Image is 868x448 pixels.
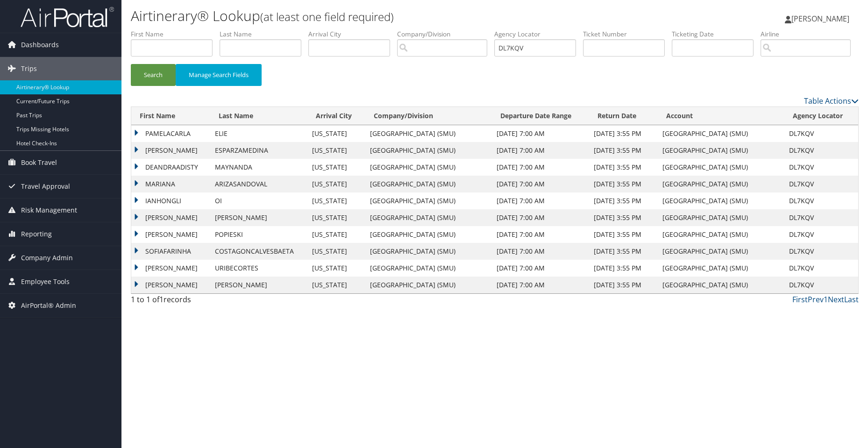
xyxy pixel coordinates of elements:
td: [DATE] 7:00 AM [492,142,589,159]
td: [GEOGRAPHIC_DATA] (SMU) [365,176,492,192]
button: Search [131,64,176,86]
td: POPIESKI [210,226,307,243]
td: [GEOGRAPHIC_DATA] (SMU) [365,142,492,159]
td: [GEOGRAPHIC_DATA] (SMU) [658,209,784,226]
label: Airline [761,29,858,39]
td: DL7KQV [784,226,858,243]
td: [GEOGRAPHIC_DATA] (SMU) [365,209,492,226]
td: [PERSON_NAME] [210,277,307,293]
a: 1 [824,294,828,305]
td: MAYNANDA [210,159,307,176]
td: [DATE] 3:55 PM [589,159,658,176]
span: Book Travel [21,151,57,174]
td: DL7KQV [784,142,858,159]
td: [DATE] 7:00 AM [492,192,589,209]
label: Company/Division [397,29,494,39]
td: DL7KQV [784,159,858,176]
td: SOFIAFARINHA [131,243,210,260]
a: Next [828,294,844,305]
td: COSTAGONCALVESBAETA [210,243,307,260]
span: Risk Management [21,199,77,222]
td: [GEOGRAPHIC_DATA] (SMU) [365,226,492,243]
td: [PERSON_NAME] [210,209,307,226]
td: [GEOGRAPHIC_DATA] (SMU) [658,159,784,176]
td: [US_STATE] [307,125,366,142]
img: airportal-logo.png [21,6,114,28]
th: Agency Locator: activate to sort column ascending [784,107,858,125]
td: ARIZASANDOVAL [210,176,307,192]
span: Trips [21,57,37,80]
td: [GEOGRAPHIC_DATA] (SMU) [658,243,784,260]
span: Company Admin [21,246,73,270]
th: First Name: activate to sort column ascending [131,107,210,125]
td: DL7KQV [784,277,858,293]
td: DEANDRAADISTY [131,159,210,176]
td: [US_STATE] [307,209,366,226]
td: ESPARZAMEDINA [210,142,307,159]
td: [US_STATE] [307,192,366,209]
h1: Airtinerary® Lookup [131,6,616,26]
td: IANHONGLI [131,192,210,209]
td: [DATE] 7:00 AM [492,125,589,142]
td: [GEOGRAPHIC_DATA] (SMU) [658,142,784,159]
th: Arrival City: activate to sort column ascending [307,107,366,125]
td: DL7KQV [784,209,858,226]
span: 1 [159,294,164,305]
td: MARIANA [131,176,210,192]
th: Account: activate to sort column ascending [658,107,784,125]
td: [DATE] 7:00 AM [492,159,589,176]
td: PAMELACARLA [131,125,210,142]
td: ELIE [210,125,307,142]
td: [GEOGRAPHIC_DATA] (SMU) [365,159,492,176]
td: [US_STATE] [307,243,366,260]
td: [GEOGRAPHIC_DATA] (SMU) [365,277,492,293]
td: [US_STATE] [307,142,366,159]
td: [US_STATE] [307,159,366,176]
span: [PERSON_NAME] [791,14,849,24]
a: Last [844,294,859,305]
th: Return Date: activate to sort column ascending [589,107,658,125]
td: [GEOGRAPHIC_DATA] (SMU) [365,243,492,260]
td: [DATE] 3:55 PM [589,277,658,293]
td: [PERSON_NAME] [131,226,210,243]
td: [GEOGRAPHIC_DATA] (SMU) [658,176,784,192]
td: [DATE] 7:00 AM [492,176,589,192]
td: [GEOGRAPHIC_DATA] (SMU) [658,192,784,209]
td: [DATE] 7:00 AM [492,277,589,293]
td: [DATE] 3:55 PM [589,260,658,277]
td: DL7KQV [784,243,858,260]
span: Reporting [21,222,52,246]
a: [PERSON_NAME] [785,5,859,33]
td: [DATE] 3:55 PM [589,142,658,159]
th: Last Name: activate to sort column ascending [210,107,307,125]
div: 1 to 1 of records [131,294,302,310]
td: [DATE] 7:00 AM [492,226,589,243]
a: Table Actions [804,96,859,106]
td: [US_STATE] [307,226,366,243]
small: (at least one field required) [260,9,394,24]
td: [DATE] 3:55 PM [589,243,658,260]
a: Prev [808,294,824,305]
td: [DATE] 7:00 AM [492,260,589,277]
span: Travel Approval [21,175,70,198]
button: Manage Search Fields [176,64,262,86]
td: [GEOGRAPHIC_DATA] (SMU) [658,277,784,293]
td: [PERSON_NAME] [131,209,210,226]
label: Last Name [220,29,308,39]
th: Company/Division [365,107,492,125]
td: [DATE] 3:55 PM [589,176,658,192]
td: [GEOGRAPHIC_DATA] (SMU) [658,125,784,142]
td: [US_STATE] [307,277,366,293]
td: [US_STATE] [307,260,366,277]
td: [PERSON_NAME] [131,260,210,277]
td: [US_STATE] [307,176,366,192]
td: DL7KQV [784,125,858,142]
td: DL7KQV [784,176,858,192]
td: [GEOGRAPHIC_DATA] (SMU) [658,226,784,243]
span: Employee Tools [21,270,70,293]
td: [DATE] 3:55 PM [589,226,658,243]
td: [DATE] 7:00 AM [492,243,589,260]
td: DL7KQV [784,260,858,277]
label: Ticketing Date [672,29,761,39]
td: [DATE] 7:00 AM [492,209,589,226]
